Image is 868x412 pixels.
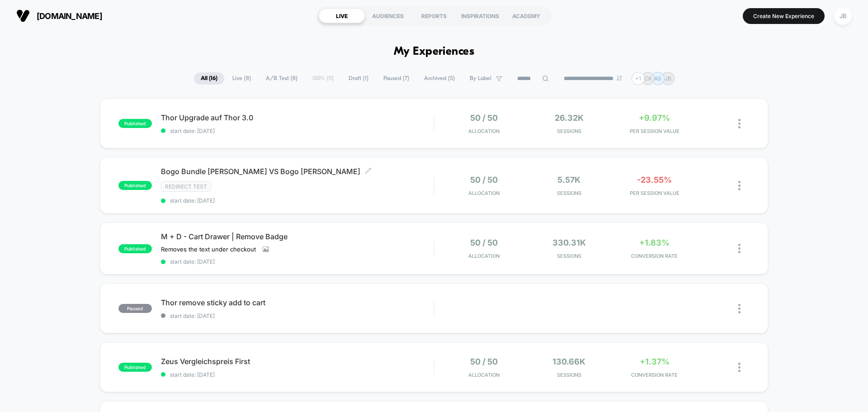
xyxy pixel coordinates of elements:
[259,72,304,85] span: A/B Test ( 8 )
[470,75,491,82] span: By Label
[632,72,645,85] div: + 1
[640,357,670,366] span: +1.37%
[470,175,498,185] span: 50 / 50
[161,232,434,241] span: M + D - Cart Drawer | Remove Badge
[738,363,741,372] img: close
[161,298,434,307] span: Thor remove sticky add to cart
[468,253,500,259] span: Allocation
[614,190,695,196] span: PER SESSION VALUE
[738,244,741,253] img: close
[529,190,610,196] span: Sessions
[529,253,610,259] span: Sessions
[161,181,211,192] span: Redirect Test
[365,9,411,23] div: AUDIENCES
[555,113,584,123] span: 26.32k
[161,313,434,319] span: start date: [DATE]
[468,128,500,134] span: Allocation
[118,304,152,313] span: paused
[161,128,434,134] span: start date: [DATE]
[614,253,695,259] span: CONVERSION RATE
[118,244,152,253] span: published
[417,72,462,85] span: Archived ( 5 )
[457,9,503,23] div: INSPIRATIONS
[377,72,416,85] span: Paused ( 7 )
[743,8,825,24] button: Create New Experience
[394,45,475,58] h1: My Experiences
[644,75,652,82] p: CK
[226,72,258,85] span: Live ( 8 )
[118,363,152,372] span: published
[665,75,671,82] p: JB
[161,357,434,366] span: Zeus Vergleichspreis First
[470,357,498,366] span: 50 / 50
[552,238,586,247] span: 330.31k
[411,9,457,23] div: REPORTS
[468,372,500,378] span: Allocation
[118,181,152,190] span: published
[161,246,256,253] span: Removes the text under checkout
[161,167,434,176] span: Bogo Bundle [PERSON_NAME] VS Bogo [PERSON_NAME]
[342,72,375,85] span: Draft ( 1 )
[470,113,498,123] span: 50 / 50
[37,11,102,21] span: [DOMAIN_NAME]
[617,76,622,81] img: end
[834,7,852,25] div: JB
[654,75,661,82] p: AS
[161,371,434,378] span: start date: [DATE]
[14,9,105,23] button: [DOMAIN_NAME]
[194,72,224,85] span: All ( 16 )
[639,238,670,247] span: +1.83%
[529,128,610,134] span: Sessions
[831,7,854,25] button: JB
[738,181,741,190] img: close
[470,238,498,247] span: 50 / 50
[529,372,610,378] span: Sessions
[637,175,672,185] span: -23.55%
[468,190,500,196] span: Allocation
[161,197,434,204] span: start date: [DATE]
[16,9,30,23] img: Visually logo
[738,119,741,128] img: close
[639,113,670,123] span: +9.97%
[161,113,434,122] span: Thor Upgrade auf Thor 3.0
[614,372,695,378] span: CONVERSION RATE
[118,119,152,128] span: published
[614,128,695,134] span: PER SESSION VALUE
[161,258,434,265] span: start date: [DATE]
[552,357,585,366] span: 130.66k
[557,175,580,185] span: 5.57k
[319,9,365,23] div: LIVE
[738,304,741,313] img: close
[503,9,549,23] div: ACADEMY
